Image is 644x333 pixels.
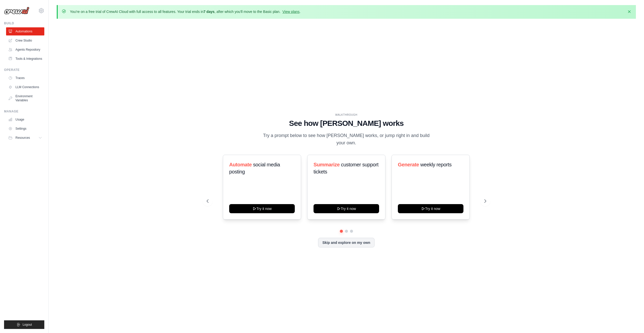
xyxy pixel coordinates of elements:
[4,320,44,329] button: Logout
[207,113,486,117] div: WALKTHROUGH
[23,323,32,327] span: Logout
[4,7,29,14] img: Logo
[229,204,295,213] button: Try it now
[420,162,452,167] span: weekly reports
[6,46,44,54] a: Agents Repository
[70,9,301,14] p: You're on a free trial of CrewAI Cloud with full access to all features. Your trial ends in , aft...
[6,92,44,104] a: Environment Variables
[6,74,44,82] a: Traces
[282,10,299,14] a: View plans
[6,36,44,45] a: Crew Studio
[261,132,432,147] p: Try a prompt below to see how [PERSON_NAME] works, or jump right in and build your own.
[207,119,486,128] h1: See how [PERSON_NAME] works
[6,125,44,133] a: Settings
[229,162,252,167] span: Automate
[4,109,44,113] div: Manage
[314,204,379,213] button: Try it now
[398,204,463,213] button: Try it now
[229,162,280,174] span: social media posting
[314,162,378,174] span: customer support tickets
[318,238,375,247] button: Skip and explore on my own
[6,27,44,35] a: Automations
[4,68,44,72] div: Operate
[6,55,44,63] a: Tools & Integrations
[4,21,44,25] div: Build
[314,162,340,167] span: Summarize
[6,115,44,124] a: Usage
[398,162,419,167] span: Generate
[6,83,44,91] a: LLM Connections
[6,134,44,142] button: Resources
[15,136,30,140] span: Resources
[203,10,214,14] strong: 7 days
